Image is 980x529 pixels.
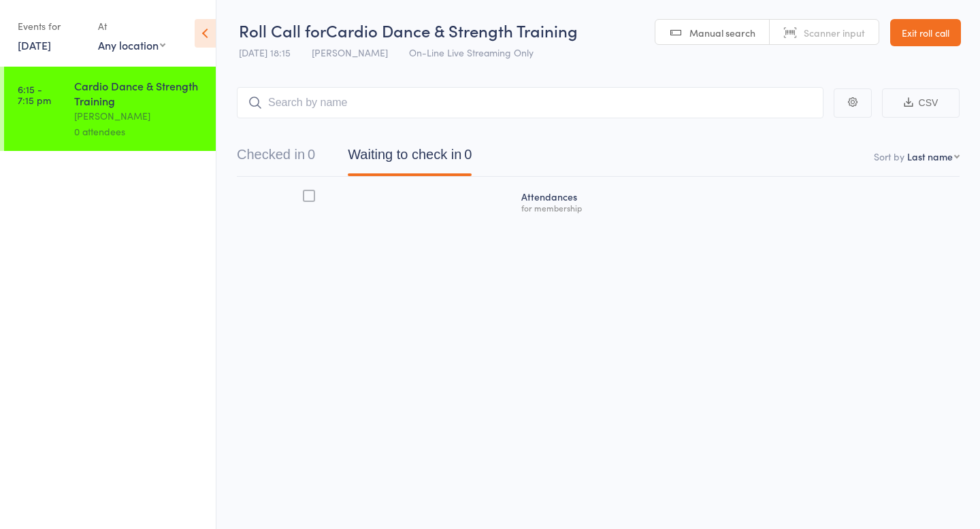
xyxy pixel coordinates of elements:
[516,183,960,219] div: Atten­dances
[4,67,216,151] a: 6:15 -7:15 pmCardio Dance & Strength Training[PERSON_NAME]0 attendees
[18,37,51,52] a: [DATE]
[521,203,954,212] div: for membership
[874,150,904,163] label: Sort by
[237,87,823,118] input: Search by name
[237,140,315,176] button: Checked in0
[98,37,165,52] div: Any location
[890,19,961,46] a: Exit roll call
[98,15,165,37] div: At
[74,124,204,139] div: 0 attendees
[239,46,291,59] span: [DATE] 18:15
[18,15,84,37] div: Events for
[348,140,472,176] button: Waiting to check in0
[74,78,204,108] div: Cardio Dance & Strength Training
[689,26,755,39] span: Manual search
[464,147,472,162] div: 0
[804,26,865,39] span: Scanner input
[907,150,953,163] div: Last name
[409,46,534,59] span: On-Line Live Streaming Only
[882,88,960,118] button: CSV
[312,46,388,59] span: [PERSON_NAME]
[239,19,326,41] span: Roll Call for
[326,19,578,41] span: Cardio Dance & Strength Training
[308,147,315,162] div: 0
[74,108,204,124] div: [PERSON_NAME]
[18,84,51,105] time: 6:15 - 7:15 pm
